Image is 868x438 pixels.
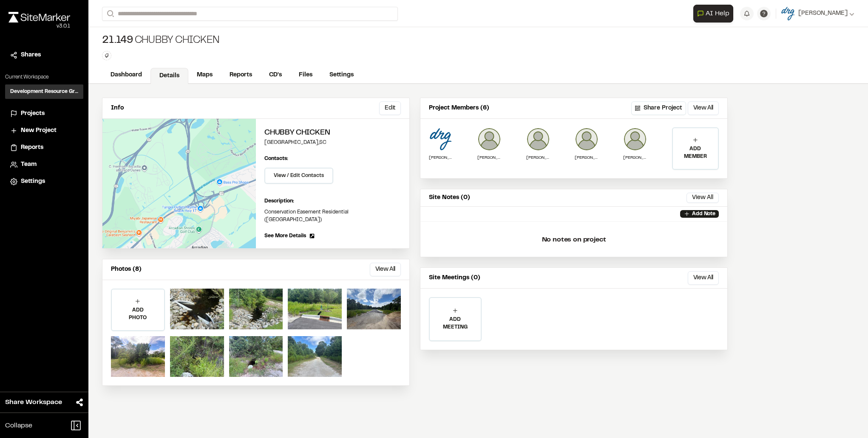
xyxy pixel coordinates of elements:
span: Collapse [5,421,32,431]
p: ADD MEMBER [673,145,718,160]
a: Team [10,160,78,169]
a: Details [150,68,188,84]
h3: Development Resource Group [10,88,78,95]
p: [GEOGRAPHIC_DATA] , SC [264,139,401,146]
a: Projects [10,109,78,118]
img: User [781,7,795,20]
span: New Project [21,126,57,135]
span: AI Help [706,8,729,19]
img: Austin Graham [623,127,647,151]
button: View All [686,193,719,203]
button: Share Project [631,101,686,115]
div: Chubby Chicken [102,34,220,48]
button: View All [688,271,719,285]
button: Open AI Assistant [693,5,733,22]
img: rebrand.png [9,12,70,22]
button: Edit Tags [102,51,111,60]
p: [PERSON_NAME] [526,154,550,161]
p: Conservation Easement Residential ([GEOGRAPHIC_DATA]) [264,208,401,224]
p: No notes on project [427,226,720,253]
p: ADD PHOTO [112,306,164,322]
p: Site Notes (0) [429,193,470,202]
div: Oh geez...please don't... [9,22,70,30]
p: Photos (8) [111,265,142,274]
button: View / Edit Contacts [264,168,333,184]
img: Philip Hornbeck [429,127,453,151]
p: Add Note [692,210,715,218]
a: Dashboard [102,67,150,83]
p: Site Meetings (0) [429,273,480,283]
span: Team [21,160,37,169]
a: Settings [321,67,362,83]
p: Contacts: [264,155,288,163]
a: Reports [10,143,78,152]
img: Patrick Connor [526,127,550,151]
p: Description: [264,197,401,205]
img: Misty Gutman [477,127,501,151]
h2: Chubby Chicken [264,127,401,139]
p: Info [111,104,124,113]
button: [PERSON_NAME] [781,7,854,20]
div: Open AI Assistant [693,5,737,22]
a: Files [290,67,321,83]
button: View All [688,101,719,115]
span: 21.149 [102,34,133,48]
span: Settings [21,177,45,186]
span: See More Details [264,232,306,240]
p: [PERSON_NAME] [429,154,453,161]
p: [PERSON_NAME][EMAIL_ADDRESS][DOMAIN_NAME] [575,154,599,161]
p: [PERSON_NAME] [623,154,647,161]
a: Reports [221,67,261,83]
span: Reports [21,143,43,152]
span: Shares [21,51,41,60]
p: Project Members (6) [429,104,489,113]
p: Current Workspace [5,73,83,81]
p: [PERSON_NAME] [477,154,501,161]
a: New Project [10,126,78,135]
a: CD's [261,67,290,83]
a: Settings [10,177,78,186]
a: Maps [188,67,221,83]
p: ADD MEETING [430,316,481,331]
button: Search [102,7,117,21]
span: [PERSON_NAME] [798,9,848,18]
a: Shares [10,51,78,60]
button: View All [370,263,401,276]
span: Projects [21,109,45,118]
span: Share Workspace [5,397,62,407]
button: Edit [379,101,401,115]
